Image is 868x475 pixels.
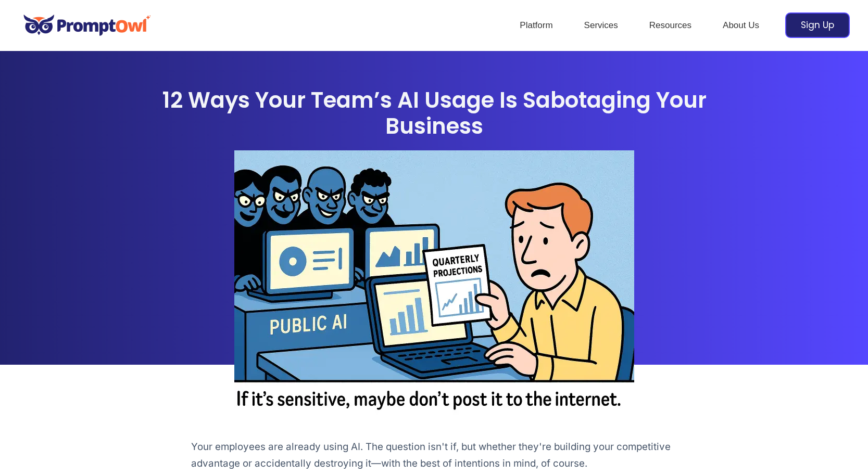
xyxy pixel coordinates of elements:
h1: 12 Ways Your Team’s AI Usage Is Sabotaging Your Business [134,87,733,140]
a: Resources [634,7,707,44]
a: Sign Up [785,12,850,38]
img: Secrets aren't Secret [234,150,634,417]
p: Your employees are already using AI. The question isn't if, but whether they're building your com... [191,439,676,472]
nav: Site Navigation: Header [504,7,775,44]
a: About Us [707,7,775,44]
a: Platform [504,7,568,44]
img: promptowl.ai logo [18,7,156,43]
a: Services [569,7,634,44]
